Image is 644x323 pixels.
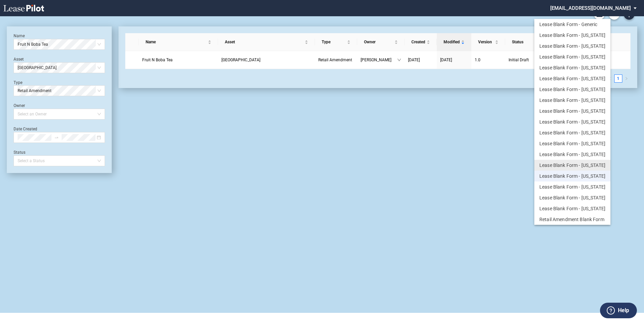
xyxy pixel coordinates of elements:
button: Lease Blank Form - Pennsylvania [534,95,610,106]
button: Lease Blank Form - Massachusetts [534,149,610,160]
button: Lease Blank Form - Washington [534,73,610,84]
button: Lease Blank Form - Illinois [534,181,610,192]
button: Lease Blank Form - Generic [534,19,610,30]
button: Lease Blank Form - Texas [534,106,610,116]
button: Lease Blank Form - Georgia [534,51,610,62]
button: Lease Blank Form - Tennessee [534,171,610,181]
button: Lease Blank Form - Arizona [534,127,610,138]
button: Lease Blank Form - Rhode Island [534,203,610,214]
button: Lease Blank Form - Maryland [534,192,610,203]
label: Help [618,306,629,315]
button: Lease Blank Form - New York [534,62,610,73]
button: Lease Blank Form - Virginia [534,30,610,41]
button: Lease Blank Form - Nevada [534,138,610,149]
button: Lease Blank Form - North Carolina [534,160,610,171]
button: Lease Blank Form - California [534,41,610,51]
button: Lease Blank Form - Florida [534,116,610,127]
button: Retail Amendment Blank Form [534,214,610,225]
button: Lease Blank Form - New Jersey [534,84,610,95]
button: Help [600,303,637,318]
